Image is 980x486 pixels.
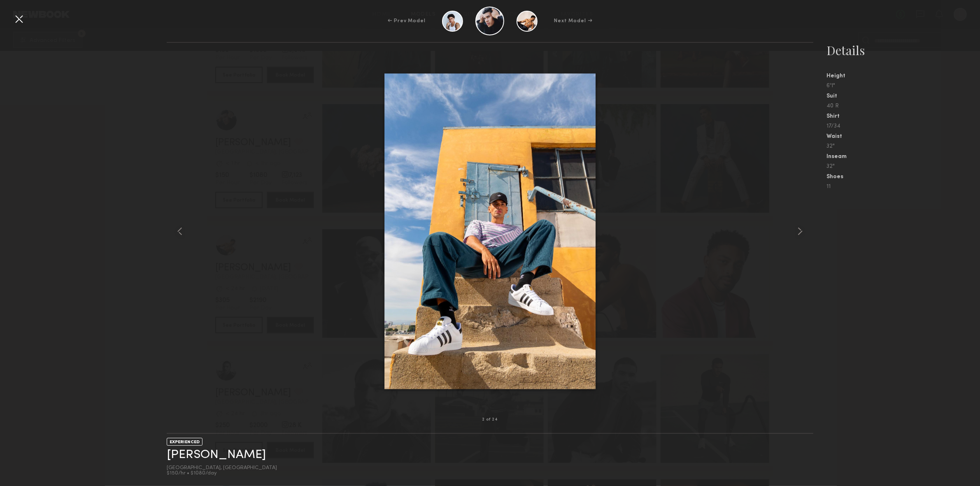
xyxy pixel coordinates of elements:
div: Next Model → [554,17,592,25]
div: 40 R [826,103,980,109]
div: EXPERIENCED [167,438,203,446]
div: Suit [826,93,980,99]
div: ← Prev Model [388,17,426,25]
div: Height [826,73,980,79]
div: 32" [826,164,980,170]
div: Inseam [826,154,980,160]
div: 17/34 [826,123,980,129]
div: 2 of 24 [482,418,498,422]
div: Shirt [826,114,980,119]
div: Shoes [826,174,980,180]
div: Details [826,42,980,58]
div: [GEOGRAPHIC_DATA], [GEOGRAPHIC_DATA] [167,465,277,471]
div: Waist [826,134,980,140]
div: 6'1" [826,83,980,89]
div: 32" [826,144,980,149]
div: 11 [826,184,980,190]
a: [PERSON_NAME] [167,449,266,461]
div: $150/hr • $1080/day [167,471,277,476]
